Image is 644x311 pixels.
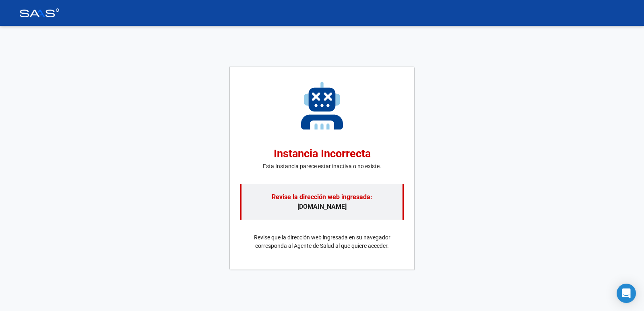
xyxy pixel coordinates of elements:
img: Logo SAAS [19,8,60,17]
span: Revise la dirección web ingresada: [272,193,372,201]
p: [DOMAIN_NAME] [240,184,404,220]
h2: Instancia Incorrecta [274,146,371,162]
img: instancia-incorrecta [301,82,343,130]
p: Esta Instancia parece estar inactiva o no existe. [263,162,381,171]
p: Revise que la dirección web ingresada en su navegador corresponda al Agente de Salud al que quier... [252,233,392,250]
div: Open Intercom Messenger [617,284,636,303]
